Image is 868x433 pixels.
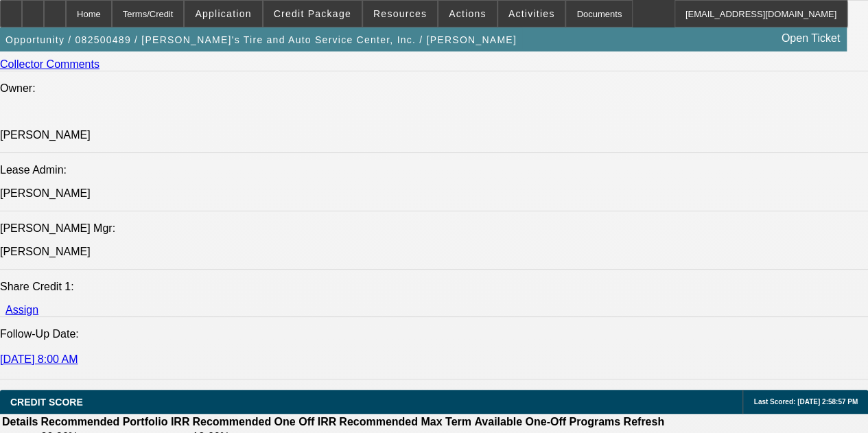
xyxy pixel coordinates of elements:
th: Available One-Off Programs [473,415,622,429]
span: Resources [373,8,427,19]
span: CREDIT SCORE [10,397,83,408]
th: Recommended One Off IRR [191,415,337,429]
span: Actions [449,8,486,19]
span: Credit Package [274,8,351,19]
span: Last Scored: [DATE] 2:58:57 PM [753,398,858,406]
a: Assign [5,304,38,316]
span: Application [195,8,251,19]
th: Recommended Max Term [338,415,472,429]
button: Credit Package [263,1,362,27]
span: Activities [508,8,555,19]
span: Opportunity / 082500489 / [PERSON_NAME]'s Tire and Auto Service Center, Inc. / [PERSON_NAME] [5,34,517,45]
button: Activities [498,1,565,27]
button: Application [185,1,261,27]
a: Open Ticket [776,27,845,50]
button: Actions [438,1,497,27]
th: Recommended Portfolio IRR [40,415,190,429]
button: Resources [363,1,437,27]
th: Refresh [622,415,665,429]
th: Details [1,415,38,429]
